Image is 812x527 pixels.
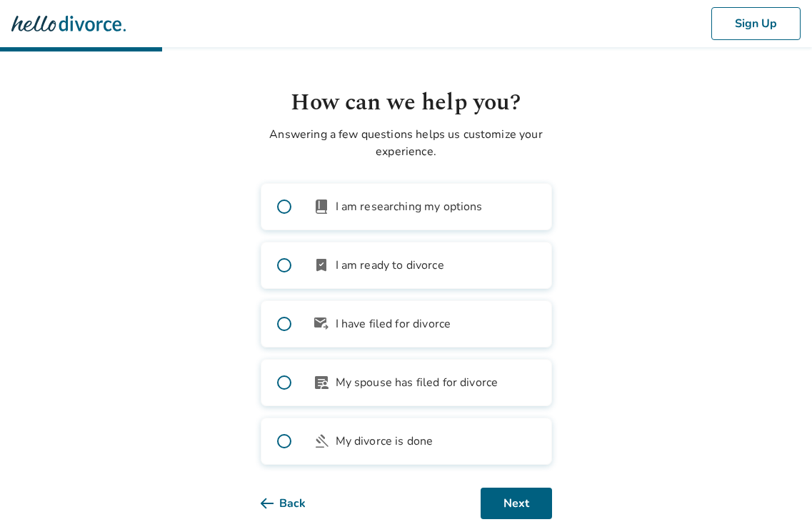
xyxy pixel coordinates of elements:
[261,126,552,160] p: Answering a few questions helps us customize your experience.
[336,257,444,274] span: I am ready to divorce
[313,433,330,450] span: gavel
[11,9,126,38] img: Hello Divorce Logo
[336,433,433,450] span: My divorce is done
[313,257,330,274] span: bookmark_check
[336,315,451,333] span: I have filed for divorce
[261,86,552,120] h1: How can we help you?
[313,315,330,333] span: outgoing_mail
[313,198,330,215] span: book_2
[313,374,330,391] span: article_person
[711,7,801,40] button: Sign Up
[261,488,329,519] button: Back
[481,488,552,519] button: Next
[336,374,498,391] span: My spouse has filed for divorce
[336,198,483,215] span: I am researching my options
